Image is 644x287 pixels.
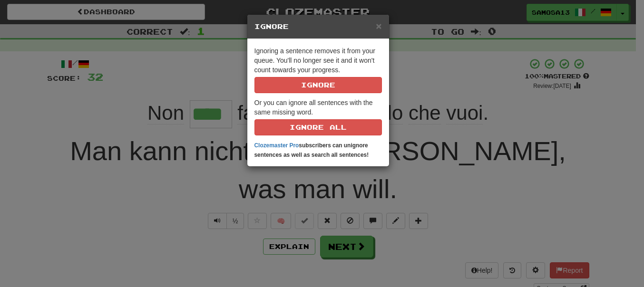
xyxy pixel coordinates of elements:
[254,98,382,135] p: Or you can ignore all sentences with the same missing word.
[254,119,382,135] button: Ignore All
[254,22,382,31] h5: Ignore
[254,142,369,158] strong: subscribers can unignore sentences as well as search all sentences!
[376,20,381,31] span: ×
[254,77,382,93] button: Ignore
[254,46,382,93] p: Ignoring a sentence removes it from your queue. You'll no longer see it and it won't count toward...
[254,142,299,149] a: Clozemaster Pro
[376,21,381,31] button: Close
